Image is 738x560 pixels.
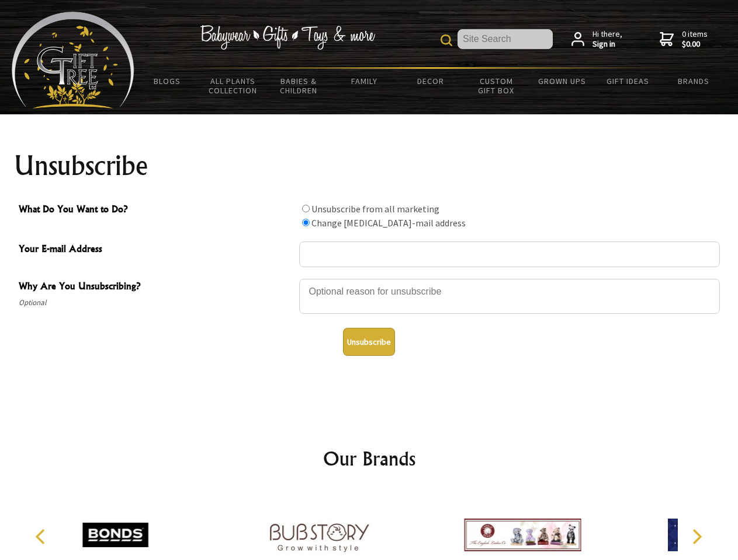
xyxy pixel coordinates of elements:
[134,69,200,93] a: BLOGS
[311,217,466,229] label: Change [MEDICAL_DATA]-mail address
[682,29,708,50] span: 0 items
[299,242,720,267] input: Your E-mail Address
[311,203,439,215] label: Unsubscribe from all marketing
[200,25,375,50] img: Babywear - Gifts - Toys & more
[23,444,715,473] h2: Our Brands
[571,29,622,50] a: Hi there,Sign in
[682,39,708,50] strong: $0.00
[19,242,293,258] span: Your E-mail Address
[302,219,310,226] input: What Do You Want to Do?
[397,69,463,93] a: Decor
[661,69,727,93] a: Brands
[684,524,709,549] button: Next
[593,39,622,50] strong: Sign in
[302,205,310,212] input: What Do You Want to Do?
[595,69,661,93] a: Gift Ideas
[29,524,55,549] button: Previous
[593,29,622,50] span: Hi there,
[200,69,266,103] a: All Plants Collection
[266,69,332,103] a: Babies & Children
[12,12,134,108] img: Babyware - Gifts - Toys and more...
[332,69,398,93] a: Family
[299,279,720,314] textarea: Why Are You Unsubscribing?
[441,34,452,46] img: product search
[343,328,395,356] button: Unsubscribe
[14,152,725,180] h1: Unsubscribe
[463,69,529,103] a: Custom Gift Box
[19,296,293,310] span: Optional
[19,279,293,296] span: Why Are You Unsubscribing?
[458,29,553,49] input: Site Search
[660,29,708,50] a: 0 items$0.00
[19,202,293,219] span: What Do You Want to Do?
[529,69,595,93] a: Grown Ups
